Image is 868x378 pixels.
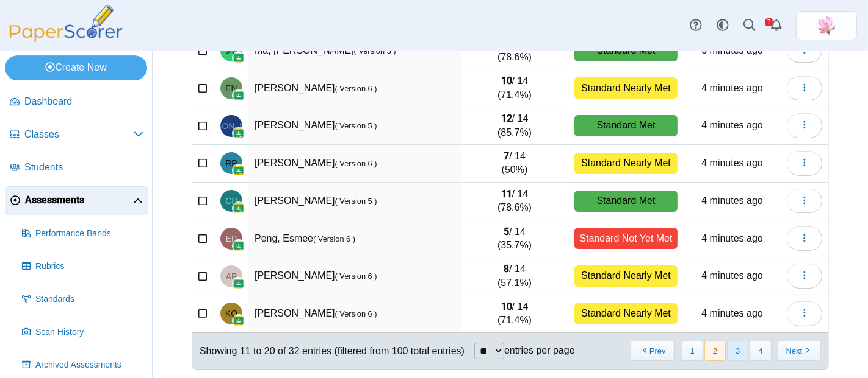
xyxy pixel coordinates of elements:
[35,228,143,240] span: Performance Bands
[248,107,461,145] td: [PERSON_NAME]
[24,161,143,174] span: Students
[24,95,143,108] span: Dashboard
[35,359,143,371] span: Archived Assessments
[574,303,678,324] div: Standard Nearly Met
[461,69,568,107] td: / 14 (71.4%)
[778,341,821,361] button: Next
[226,234,237,243] span: Esmee Peng
[35,261,143,273] span: Rubrics
[682,341,703,361] button: 1
[335,121,377,130] small: ( Version 5 )
[504,263,509,275] b: 8
[461,32,568,70] td: / 14 (78.6%)
[354,46,396,55] small: ( Version 5 )
[17,252,148,281] a: Rubrics
[225,159,237,167] span: Riyana Essabela Padillo
[701,120,763,130] time: Sep 9, 2025 at 1:29 PM
[701,270,763,281] time: Sep 9, 2025 at 1:29 PM
[504,345,575,355] label: entries per page
[701,233,763,243] time: Sep 9, 2025 at 1:29 PM
[796,11,857,40] a: ps.MuGhfZT6iQwmPTCC
[335,197,377,206] small: ( Version 5 )
[501,188,512,200] b: 11
[233,240,245,252] img: googleClassroom-logo.png
[631,341,674,361] button: Previous
[225,309,237,318] span: Kailee Quan
[574,191,678,212] div: Standard Met
[629,341,821,361] nav: pagination
[313,234,355,243] small: ( Version 6 )
[5,88,148,117] a: Dashboard
[335,159,377,168] small: ( Version 6 )
[701,158,763,168] time: Sep 9, 2025 at 1:29 PM
[461,183,568,220] td: / 14 (78.6%)
[233,278,245,290] img: googleClassroom-logo.png
[233,52,245,64] img: googleClassroom-logo.png
[233,164,245,177] img: googleClassroom-logo.png
[233,202,245,214] img: googleClassroom-logo.png
[817,16,836,35] span: Xinmei Li
[5,55,147,80] a: Create New
[225,197,237,205] span: Chloe Park
[461,257,568,295] td: / 14 (57.1%)
[504,150,509,162] b: 7
[248,69,461,107] td: [PERSON_NAME]
[574,153,678,174] div: Standard Nearly Met
[24,128,134,141] span: Classes
[750,341,771,361] button: 4
[461,295,568,333] td: / 14 (71.4%)
[5,121,148,150] a: Classes
[574,228,678,249] div: Standard Not Yet Met
[35,293,143,306] span: Standards
[701,195,763,206] time: Sep 9, 2025 at 1:29 PM
[25,194,133,207] span: Assessments
[501,301,512,312] b: 10
[701,83,763,93] time: Sep 9, 2025 at 1:29 PM
[17,318,148,347] a: Scan History
[233,315,245,327] img: googleClassroom-logo.png
[5,153,148,183] a: Students
[335,271,377,281] small: ( Version 6 )
[35,326,143,338] span: Scan History
[225,84,237,93] span: Evelyn Nong
[701,308,763,318] time: Sep 9, 2025 at 1:29 PM
[248,183,461,220] td: [PERSON_NAME]
[248,145,461,183] td: [PERSON_NAME]
[226,272,237,281] span: Ashley Phung
[461,107,568,145] td: / 14 (85.7%)
[196,122,266,130] span: Jacob Ong
[248,257,461,295] td: [PERSON_NAME]
[5,186,148,215] a: Assessments
[504,226,509,237] b: 5
[5,33,127,44] a: PaperScorer
[701,45,763,55] time: Sep 9, 2025 at 1:29 PM
[461,220,568,258] td: / 14 (35.7%)
[335,84,377,93] small: ( Version 6 )
[817,16,836,35] img: ps.MuGhfZT6iQwmPTCC
[574,265,678,287] div: Standard Nearly Met
[335,309,377,318] small: ( Version 6 )
[248,32,461,70] td: Ma, [PERSON_NAME]
[574,77,678,99] div: Standard Nearly Met
[763,12,790,39] a: Alerts
[233,127,245,139] img: googleClassroom-logo.png
[501,113,512,124] b: 12
[248,220,461,258] td: Peng, Esmee
[501,75,512,86] b: 10
[727,341,748,361] button: 3
[461,145,568,183] td: / 14 (50%)
[233,89,245,102] img: googleClassroom-logo.png
[192,333,465,369] div: Showing 11 to 20 of 32 entries (filtered from 100 total entries)
[248,295,461,333] td: [PERSON_NAME]
[704,341,726,361] button: 2
[5,5,127,42] img: PaperScorer
[17,285,148,314] a: Standards
[226,46,237,55] span: Jing Chun Ma
[17,219,148,248] a: Performance Bands
[574,115,678,136] div: Standard Met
